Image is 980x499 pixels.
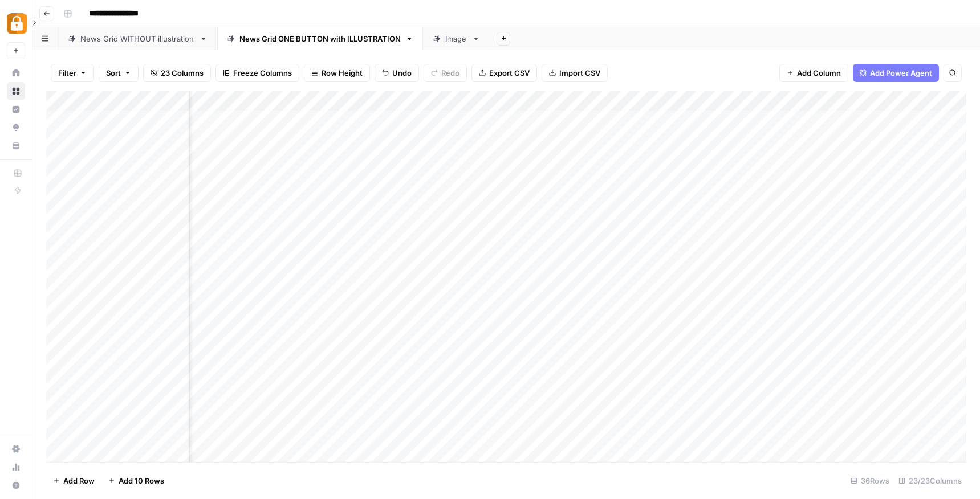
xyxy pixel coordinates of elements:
[233,67,292,79] span: Freeze Columns
[217,27,423,50] a: News Grid ONE BUTTON with ILLUSTRATION
[846,472,894,490] div: 36 Rows
[424,64,467,82] button: Redo
[7,100,25,118] a: Insights
[445,33,467,44] div: Image
[7,9,25,38] button: Workspace: Adzz
[489,67,530,79] span: Export CSV
[99,64,139,82] button: Sort
[58,67,76,79] span: Filter
[119,475,164,486] span: Add 10 Rows
[894,472,966,490] div: 23/23 Columns
[58,27,217,50] a: News Grid WITHOUT illustration
[101,472,171,490] button: Add 10 Rows
[392,67,412,79] span: Undo
[7,137,25,155] a: Your Data
[161,67,204,79] span: 23 Columns
[542,64,608,82] button: Import CSV
[304,64,370,82] button: Row Height
[322,67,363,79] span: Row Height
[63,475,95,486] span: Add Row
[423,27,490,50] a: Image
[143,64,211,82] button: 23 Columns
[239,33,401,44] div: News Grid ONE BUTTON with ILLUSTRATION
[441,67,459,79] span: Redo
[7,476,25,494] button: Help + Support
[106,67,121,79] span: Sort
[870,67,932,79] span: Add Power Agent
[7,118,25,137] a: Opportunities
[797,67,841,79] span: Add Column
[7,64,25,82] a: Home
[7,82,25,100] a: Browse
[7,13,27,34] img: Adzz Logo
[375,64,419,82] button: Undo
[51,64,94,82] button: Filter
[80,33,195,44] div: News Grid WITHOUT illustration
[7,458,25,476] a: Usage
[46,472,101,490] button: Add Row
[471,64,537,82] button: Export CSV
[215,64,299,82] button: Freeze Columns
[779,64,848,82] button: Add Column
[559,67,600,79] span: Import CSV
[7,440,25,458] a: Settings
[853,64,939,82] button: Add Power Agent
